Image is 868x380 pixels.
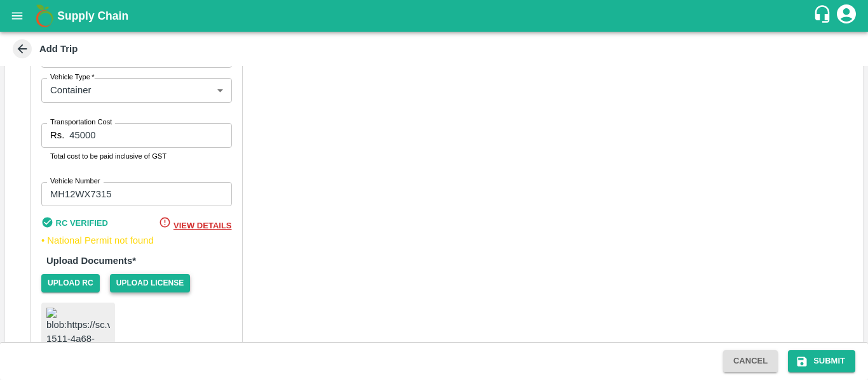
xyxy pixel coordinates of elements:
p: Rs. [50,128,64,142]
button: Cancel [723,350,778,372]
strong: Upload Documents* [46,256,136,266]
div: account of current user [835,3,858,29]
button: open drawer [3,1,32,30]
img: logo [32,3,57,29]
div: customer-support [813,4,835,27]
span: Upload RC [41,274,100,292]
b: Supply Chain [57,10,128,22]
img: blob:https://sc.vegrow.in/964e1aa0-1511-4a68-bf3d-26669be82356 [46,308,110,374]
label: Transportation Cost [50,117,112,128]
span: View Details [173,221,231,230]
input: Ex: TS07EX8889 [41,182,232,206]
b: RC Verified [56,218,108,228]
label: Vehicle Type [50,72,95,82]
span: Upload License [110,274,191,292]
b: Add Trip [39,44,78,54]
button: Submit [788,350,855,372]
p: Container [50,83,91,97]
label: Vehicle Number [50,176,100,187]
a: Supply Chain [57,7,813,25]
p: • National Permit not found [41,233,232,247]
p: Total cost to be paid inclusive of GST [50,150,223,162]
